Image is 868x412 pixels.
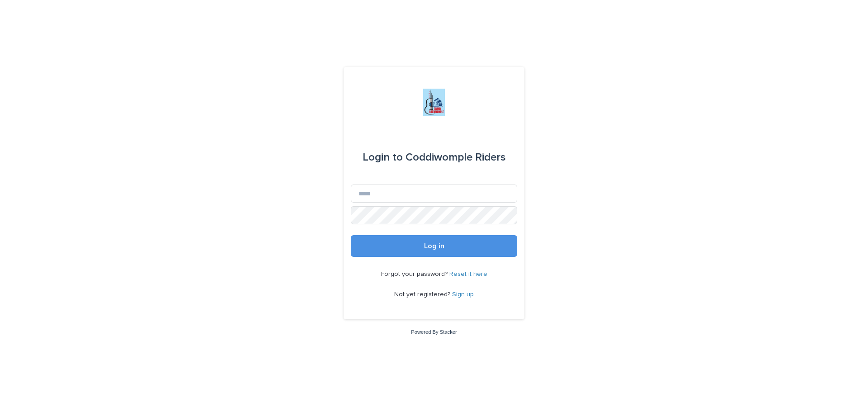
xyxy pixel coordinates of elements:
a: Sign up [452,291,474,298]
span: Login to [363,152,403,163]
div: Coddiwomple Riders [363,145,506,170]
button: Log in [351,235,517,257]
a: Powered By Stacker [411,329,457,335]
span: Not yet registered? [394,291,452,298]
a: Reset it here [449,271,487,277]
img: jxsLJbdS1eYBI7rVAS4p [423,89,445,116]
span: Log in [424,242,444,250]
span: Forgot your password? [381,271,449,277]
